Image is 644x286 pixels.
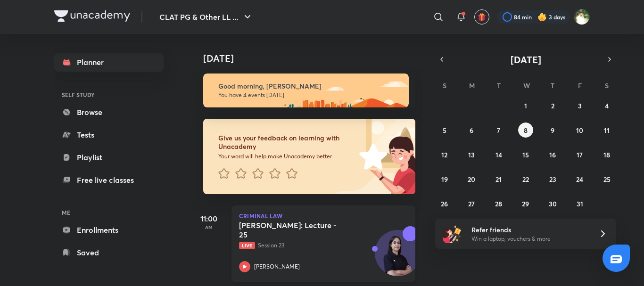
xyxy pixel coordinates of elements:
abbr: October 29, 2025 [522,199,529,208]
abbr: Friday [578,81,582,90]
a: Browse [54,103,164,122]
img: streak [537,12,547,22]
abbr: October 6, 2025 [470,126,473,135]
abbr: October 31, 2025 [577,199,583,208]
p: Your word will help make Unacademy better [218,153,356,160]
abbr: October 19, 2025 [441,175,448,184]
h4: [DATE] [203,53,425,64]
img: Company Logo [54,10,130,22]
a: Planner [54,53,164,72]
abbr: October 22, 2025 [522,175,529,184]
p: You have 4 events [DATE] [218,91,400,99]
abbr: October 25, 2025 [603,175,611,184]
abbr: October 20, 2025 [468,175,475,184]
abbr: October 17, 2025 [577,150,583,159]
abbr: October 13, 2025 [468,150,475,159]
h6: Refer friends [471,225,587,235]
button: October 19, 2025 [437,172,452,187]
abbr: October 27, 2025 [468,199,475,208]
img: morning [203,74,409,107]
abbr: October 23, 2025 [549,175,556,184]
h6: Good morning, [PERSON_NAME] [218,82,400,90]
abbr: October 28, 2025 [495,199,502,208]
h6: Give us your feedback on learning with Unacademy [218,134,356,151]
span: [DATE] [511,53,541,66]
abbr: October 21, 2025 [495,175,502,184]
abbr: October 8, 2025 [524,126,528,135]
button: October 22, 2025 [518,172,533,187]
abbr: October 26, 2025 [441,199,448,208]
button: October 21, 2025 [491,172,506,187]
a: Tests [54,125,164,144]
p: Criminal Law [239,213,408,219]
button: October 13, 2025 [464,147,479,162]
img: avatar [478,13,486,21]
button: CLAT PG & Other LL ... [154,8,259,26]
button: October 24, 2025 [572,172,587,187]
abbr: October 10, 2025 [576,126,583,135]
abbr: Sunday [443,81,446,90]
button: October 8, 2025 [518,123,533,138]
abbr: October 30, 2025 [549,199,557,208]
abbr: Tuesday [497,81,501,90]
button: October 17, 2025 [572,147,587,162]
abbr: October 12, 2025 [441,150,447,159]
button: October 14, 2025 [491,147,506,162]
abbr: October 14, 2025 [495,150,502,159]
abbr: October 16, 2025 [549,150,556,159]
abbr: October 11, 2025 [604,126,610,135]
a: Playlist [54,148,164,167]
img: Harshal Jadhao [574,9,590,25]
button: October 1, 2025 [518,98,533,113]
button: October 20, 2025 [464,172,479,187]
button: October 15, 2025 [518,147,533,162]
button: October 9, 2025 [545,123,560,138]
abbr: October 15, 2025 [522,150,529,159]
button: October 27, 2025 [464,196,479,211]
span: Live [239,242,255,249]
abbr: October 18, 2025 [603,150,610,159]
button: October 5, 2025 [437,123,452,138]
button: October 25, 2025 [599,172,614,187]
button: October 26, 2025 [437,196,452,211]
button: October 30, 2025 [545,196,560,211]
h5: Bhartiya Nyaya Sanhita: Lecture - 25 [239,221,356,239]
a: Company Logo [54,10,130,24]
p: Session 23 [239,241,387,250]
h6: ME [54,204,164,221]
button: [DATE] [448,53,603,66]
button: October 23, 2025 [545,172,560,187]
abbr: October 9, 2025 [551,126,554,135]
abbr: Thursday [551,81,554,90]
button: October 12, 2025 [437,147,452,162]
button: October 31, 2025 [572,196,587,211]
abbr: Wednesday [523,81,530,90]
h5: 11:00 [190,213,228,224]
button: October 28, 2025 [491,196,506,211]
abbr: October 3, 2025 [578,101,582,110]
button: October 4, 2025 [599,98,614,113]
button: October 7, 2025 [491,123,506,138]
img: Avatar [375,235,421,280]
p: Win a laptop, vouchers & more [471,235,587,243]
a: Free live classes [54,171,164,189]
button: October 6, 2025 [464,123,479,138]
button: October 10, 2025 [572,123,587,138]
p: [PERSON_NAME] [254,262,300,271]
abbr: October 24, 2025 [576,175,583,184]
button: October 29, 2025 [518,196,533,211]
button: October 3, 2025 [572,98,587,113]
a: Saved [54,243,164,262]
abbr: October 4, 2025 [605,101,609,110]
abbr: October 7, 2025 [497,126,500,135]
a: Enrollments [54,221,164,239]
p: AM [190,224,228,230]
abbr: October 2, 2025 [551,101,554,110]
abbr: October 1, 2025 [524,101,527,110]
h6: SELF STUDY [54,87,164,103]
button: avatar [474,9,489,25]
button: October 2, 2025 [545,98,560,113]
abbr: Monday [469,81,475,90]
button: October 16, 2025 [545,147,560,162]
img: referral [443,224,462,243]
